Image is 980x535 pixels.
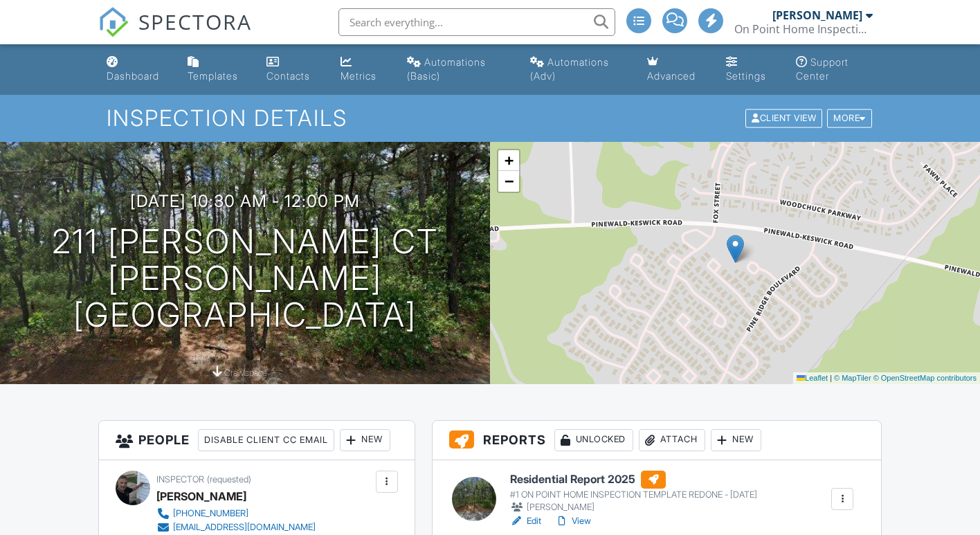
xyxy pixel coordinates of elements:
[772,8,862,22] div: [PERSON_NAME]
[130,192,360,210] h3: [DATE] 10:30 am - 12:00 pm
[555,514,591,528] a: View
[510,471,757,489] h6: Residential Report 2025
[22,224,468,333] h1: 211 [PERSON_NAME] ct [PERSON_NAME] [GEOGRAPHIC_DATA]
[720,50,779,89] a: Settings
[726,70,766,82] div: Settings
[642,50,709,89] a: Advanced
[261,50,324,89] a: Contacts
[830,374,832,382] span: |
[156,507,316,520] a: [PHONE_NUMBER]
[873,374,977,382] a: © OpenStreetMap contributors
[498,150,519,171] a: Zoom in
[744,112,826,123] a: Client View
[107,106,873,130] h1: Inspection Details
[188,70,238,82] div: Templates
[401,50,514,89] a: Automations (Basic)
[790,50,880,89] a: Support Center
[510,471,757,515] a: Residential Report 2025 #1 ON POINT HOME INSPECTION TEMPLATE REDONE - [DATE] [PERSON_NAME]
[797,374,828,382] a: Leaflet
[173,508,248,519] div: [PHONE_NUMBER]
[505,172,514,190] span: −
[505,152,514,169] span: +
[734,22,873,36] div: On Point Home Inspection Services
[796,56,849,82] div: Support Center
[711,429,761,451] div: New
[207,474,251,484] span: (requested)
[639,429,705,451] div: Attach
[525,50,630,89] a: Automations (Advanced)
[156,520,316,534] a: [EMAIL_ADDRESS][DOMAIN_NAME]
[554,429,633,451] div: Unlocked
[138,7,252,36] span: SPECTORA
[498,171,519,192] a: Zoom out
[510,514,541,528] a: Edit
[98,19,252,48] a: SPECTORA
[727,235,744,263] img: Marker
[101,50,171,89] a: Dashboard
[107,70,159,82] div: Dashboard
[198,429,334,451] div: Disable Client CC Email
[173,522,316,533] div: [EMAIL_ADDRESS][DOMAIN_NAME]
[834,374,871,382] a: © MapTiler
[407,56,486,82] div: Automations (Basic)
[745,109,822,128] div: Client View
[99,421,415,460] h3: People
[530,56,609,82] div: Automations (Adv)
[156,486,246,507] div: [PERSON_NAME]
[510,500,757,514] div: [PERSON_NAME]
[340,429,390,451] div: New
[341,70,376,82] div: Metrics
[510,489,757,500] div: #1 ON POINT HOME INSPECTION TEMPLATE REDONE - [DATE]
[647,70,696,82] div: Advanced
[335,50,390,89] a: Metrics
[827,109,872,128] div: More
[266,70,310,82] div: Contacts
[182,50,250,89] a: Templates
[156,474,204,484] span: Inspector
[433,421,882,460] h3: Reports
[224,368,267,378] span: crawlspace
[338,8,615,36] input: Search everything...
[98,7,129,37] img: The Best Home Inspection Software - Spectora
